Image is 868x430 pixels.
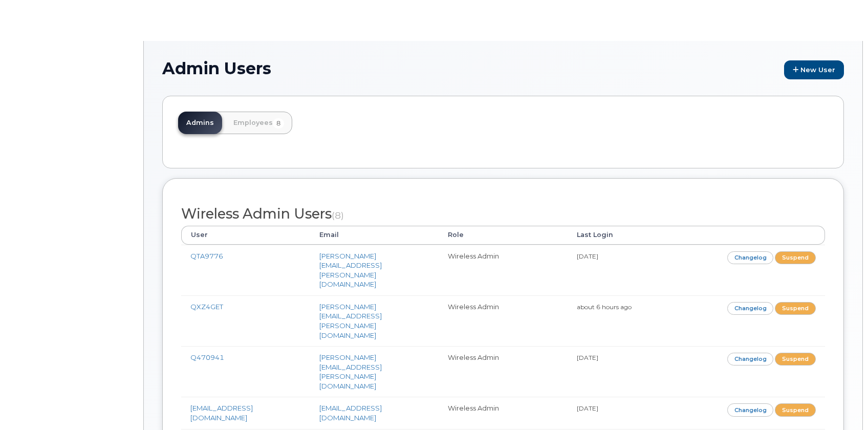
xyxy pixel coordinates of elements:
[775,403,816,416] a: Suspend
[181,226,310,244] th: User
[162,59,844,79] h1: Admin Users
[577,252,598,260] small: [DATE]
[775,353,816,365] a: Suspend
[577,354,598,361] small: [DATE]
[319,252,382,289] a: [PERSON_NAME][EMAIL_ADDRESS][PERSON_NAME][DOMAIN_NAME]
[190,353,224,361] a: Q470941
[775,302,816,315] a: Suspend
[439,226,568,244] th: Role
[727,353,774,365] a: Changelog
[273,118,284,128] span: 8
[568,226,697,244] th: Last Login
[577,404,598,412] small: [DATE]
[319,404,382,422] a: [EMAIL_ADDRESS][DOMAIN_NAME]
[727,302,774,315] a: Changelog
[775,251,816,264] a: Suspend
[332,210,344,221] small: (8)
[439,245,568,295] td: Wireless Admin
[310,226,439,244] th: Email
[319,303,382,339] a: [PERSON_NAME][EMAIL_ADDRESS][PERSON_NAME][DOMAIN_NAME]
[784,60,844,79] a: New User
[178,112,222,134] a: Admins
[225,112,292,134] a: Employees8
[439,397,568,428] td: Wireless Admin
[190,303,223,311] a: QXZ4GET
[181,206,825,222] h2: Wireless Admin Users
[727,403,774,416] a: Changelog
[190,404,253,422] a: [EMAIL_ADDRESS][DOMAIN_NAME]
[727,251,774,264] a: Changelog
[577,303,632,311] small: about 6 hours ago
[190,252,223,260] a: QTA9776
[319,353,382,390] a: [PERSON_NAME][EMAIL_ADDRESS][PERSON_NAME][DOMAIN_NAME]
[439,346,568,397] td: Wireless Admin
[439,295,568,346] td: Wireless Admin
